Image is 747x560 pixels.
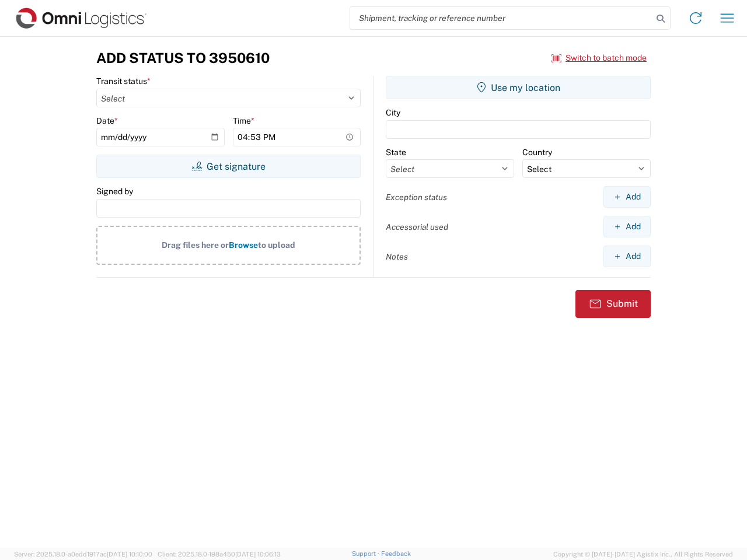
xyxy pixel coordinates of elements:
[603,246,651,267] button: Add
[386,251,408,262] label: Notes
[603,186,651,208] button: Add
[229,240,258,250] span: Browse
[258,240,295,250] span: to upload
[107,551,152,558] span: [DATE] 10:10:00
[603,216,651,237] button: Add
[235,551,281,558] span: [DATE] 10:06:13
[553,549,733,559] span: Copyright © [DATE]-[DATE] Agistix Inc., All Rights Reserved
[575,290,651,318] button: Submit
[96,76,151,86] label: Transit status
[386,76,651,99] button: Use my location
[551,48,647,68] button: Switch to batch mode
[162,240,229,250] span: Drag files here or
[233,116,254,126] label: Time
[96,155,361,178] button: Get signature
[96,186,133,197] label: Signed by
[352,550,381,557] a: Support
[386,107,400,118] label: City
[386,147,406,157] label: State
[96,116,118,126] label: Date
[14,551,152,558] span: Server: 2025.18.0-a0edd1917ac
[381,550,411,557] a: Feedback
[386,222,448,232] label: Accessorial used
[158,551,281,558] span: Client: 2025.18.0-198a450
[96,50,270,66] h3: Add Status to 3950610
[386,192,447,202] label: Exception status
[350,7,652,29] input: Shipment, tracking or reference number
[522,147,552,157] label: Country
